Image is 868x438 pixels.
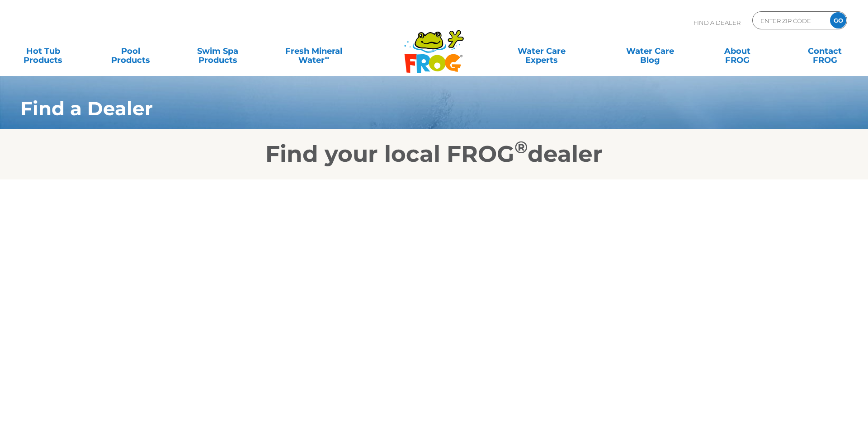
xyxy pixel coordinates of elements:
[7,141,861,168] h2: Find your local FROG dealer
[96,42,164,60] a: PoolProducts
[693,11,741,34] p: Find A Dealer
[271,42,356,60] a: Fresh MineralWater∞
[791,42,859,60] a: ContactFROG
[9,42,77,60] a: Hot TubProducts
[703,42,771,60] a: AboutFROG
[20,98,776,119] h1: Find a Dealer
[514,137,528,157] sup: ®
[486,42,596,60] a: Water CareExperts
[830,12,846,28] input: GO
[616,42,684,60] a: Water CareBlog
[399,18,469,73] img: Frog Products Logo
[325,54,329,61] sup: ∞
[184,42,252,60] a: Swim SpaProducts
